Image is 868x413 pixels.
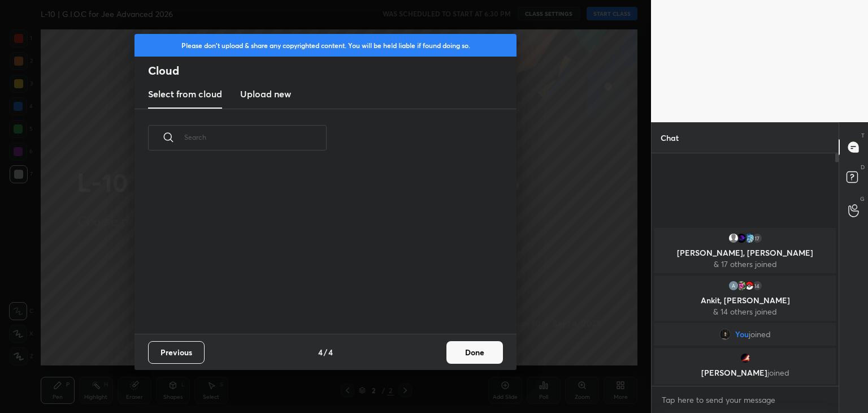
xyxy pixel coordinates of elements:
p: [PERSON_NAME], [PERSON_NAME] [661,248,829,257]
img: 50b68ce55ad2432cb5a05f1a32370904.jpg [736,233,747,244]
img: f9ba35d9ed1147a4ad9e8262f238be62.png [744,280,755,291]
img: 12c70a12c77b4000a4527c30547478fb.jpg [719,329,731,340]
img: a1ae4d7683da481bb4d1e67a81627cd9.jpg [740,352,751,364]
img: 3 [728,280,739,291]
p: & 17 others joined [661,260,829,269]
input: Search [184,113,327,161]
div: grid [652,226,839,386]
img: 3 [736,280,747,291]
span: joined [767,367,789,378]
p: Chat [652,123,688,153]
img: default.png [728,233,739,244]
div: 14 [752,280,763,291]
p: D [861,163,865,171]
div: 17 [752,233,763,244]
div: Please don't upload & share any copyrighted content. You will be held liable if found doing so. [134,34,517,57]
p: [PERSON_NAME] [661,368,829,377]
p: Ankit, [PERSON_NAME] [661,296,829,305]
div: grid [134,164,503,334]
p: T [861,131,865,140]
h3: Upload new [240,87,291,101]
h4: / [324,346,327,358]
h4: 4 [328,346,333,358]
p: & 14 others joined [661,307,829,316]
button: Done [446,341,503,364]
span: You [735,330,749,339]
h3: Select from cloud [148,87,222,101]
p: G [860,195,865,203]
img: 01fea0658b6945f7b1fe679493a9bbc6.jpg [744,233,755,244]
span: joined [749,330,771,339]
h2: Cloud [148,63,517,78]
h4: 4 [318,346,323,358]
button: Previous [148,341,205,364]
